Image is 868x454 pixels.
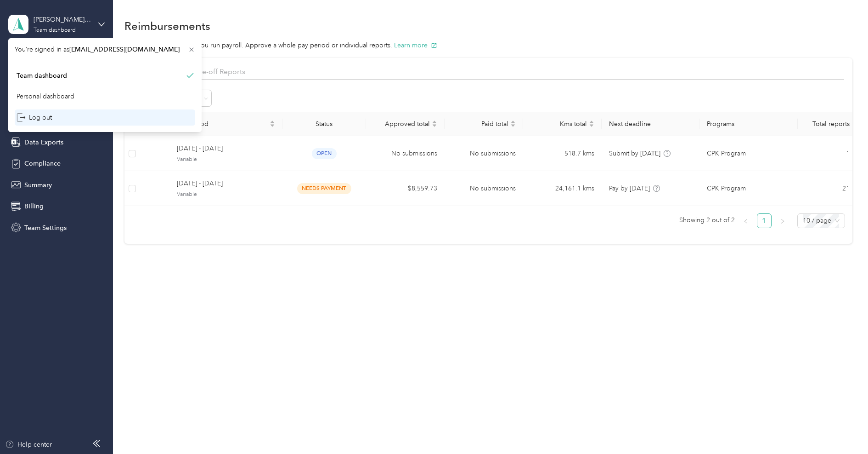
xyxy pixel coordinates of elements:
[798,171,857,206] td: 21
[452,120,508,128] span: Paid total
[510,123,516,128] span: caret-down
[124,21,210,31] h1: Reimbursements
[290,120,359,128] div: Status
[432,119,437,125] span: caret-up
[366,171,445,206] td: $8,559.73
[15,45,195,54] span: You’re signed in as
[803,214,840,228] span: 10 / page
[177,155,275,164] span: Variable
[523,171,602,206] td: 24,161.1 kms
[602,112,700,136] th: Next deadline
[17,92,74,101] div: Personal dashboard
[523,112,602,136] th: Kms total
[798,136,857,171] td: 1
[445,171,523,206] td: No submissions
[394,40,437,50] button: Learn more
[24,223,67,233] span: Team Settings
[589,119,594,125] span: caret-up
[17,71,67,80] div: Team dashboard
[757,214,771,228] a: 1
[24,138,63,147] span: Data Exports
[817,402,868,454] iframe: Everlance-gr Chat Button Frame
[798,112,857,136] th: Total reports
[366,136,445,171] td: No submissions
[699,112,798,136] th: Programs
[124,40,852,50] p: Run reimbursements like you run payroll. Approve a whole pay period or individual reports.
[757,213,772,228] li: 1
[432,123,437,128] span: caret-down
[34,15,91,24] div: [PERSON_NAME] - Apple/Inmar
[780,218,785,224] span: right
[707,184,746,194] span: CPK Program
[5,440,52,449] button: Help center
[312,148,337,159] span: open
[177,120,268,128] span: Pay period
[530,120,587,128] span: Kms total
[797,213,845,228] div: Page Size
[609,149,660,157] span: Submit by [DATE]
[445,136,523,171] td: No submissions
[373,120,430,128] span: Approved total
[510,119,516,125] span: caret-up
[34,28,76,33] div: Team dashboard
[270,123,275,128] span: caret-down
[523,136,602,171] td: 518.7 kms
[24,180,52,190] span: Summary
[177,144,275,154] span: [DATE] - [DATE]
[192,67,245,76] span: One-off Reports
[69,46,180,53] span: [EMAIL_ADDRESS][DOMAIN_NAME]
[169,112,282,136] th: Pay period
[177,178,275,189] span: [DATE] - [DATE]
[366,112,445,136] th: Approved total
[609,184,650,192] span: Pay by [DATE]
[589,123,594,128] span: caret-down
[775,213,790,228] button: right
[270,119,275,125] span: caret-up
[297,183,351,194] span: needs payment
[445,112,523,136] th: Paid total
[177,190,275,199] span: Variable
[775,213,790,228] li: Next Page
[24,201,44,211] span: Billing
[24,159,61,168] span: Compliance
[679,213,735,227] span: Showing 2 out of 2
[707,149,746,159] span: CPK Program
[738,213,753,228] button: left
[738,213,753,228] li: Previous Page
[743,218,749,224] span: left
[17,113,52,122] div: Log out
